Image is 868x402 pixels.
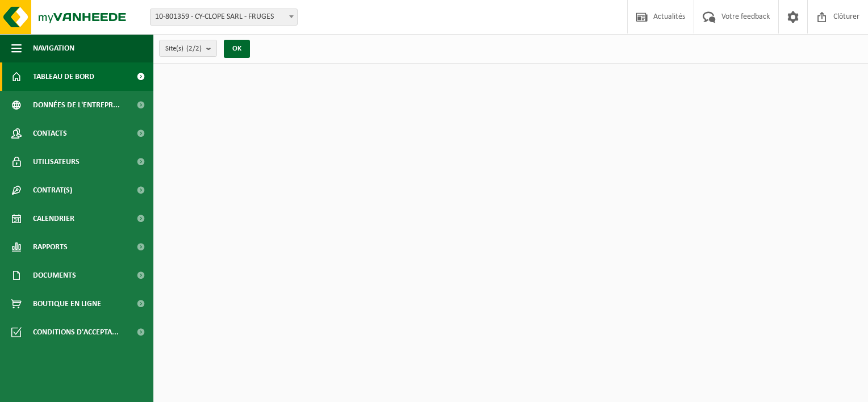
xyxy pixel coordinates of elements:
button: OK [224,40,250,58]
span: Boutique en ligne [33,290,101,318]
span: Calendrier [33,204,74,233]
span: Documents [33,261,76,290]
span: Navigation [33,34,74,62]
span: 10-801359 - CY-CLOPE SARL - FRUGES [151,9,297,25]
button: Site(s)(2/2) [159,40,217,57]
span: Utilisateurs [33,148,80,176]
span: Tableau de bord [33,62,94,91]
span: Contacts [33,119,67,148]
count: (2/2) [186,45,202,52]
span: Données de l'entrepr... [33,91,120,119]
span: 10-801359 - CY-CLOPE SARL - FRUGES [150,9,298,26]
span: Rapports [33,233,68,261]
span: Site(s) [165,40,202,57]
span: Conditions d'accepta... [33,318,119,346]
span: Contrat(s) [33,176,72,204]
